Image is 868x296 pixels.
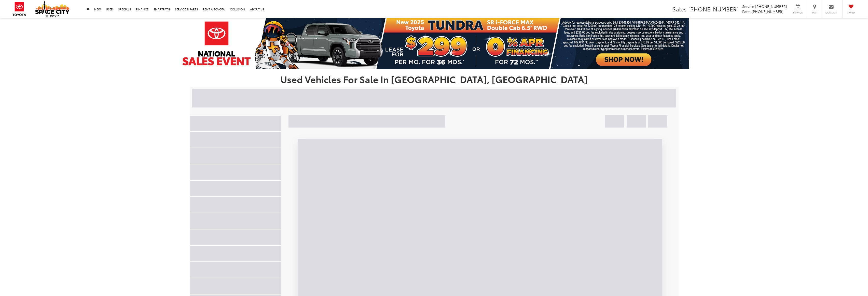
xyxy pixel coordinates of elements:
span: [PHONE_NUMBER] [755,4,787,9]
span: Map [809,11,820,14]
span: Parts [742,9,751,14]
span: Service [792,11,804,14]
span: [PHONE_NUMBER] [688,5,739,13]
span: Contact [825,11,837,14]
span: Service [742,4,754,9]
span: Sales [672,5,687,13]
span: Saved [845,11,857,14]
span: [PHONE_NUMBER] [752,9,783,14]
img: Space City Toyota [35,1,70,17]
img: 2025 Tundra [180,18,689,69]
